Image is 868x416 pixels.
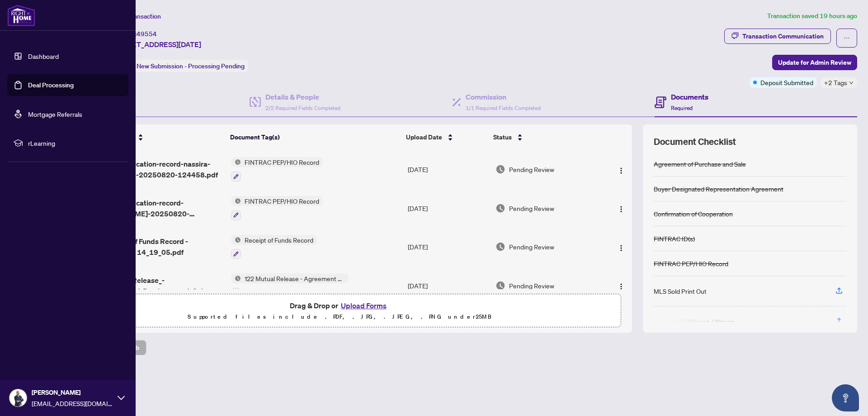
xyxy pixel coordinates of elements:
img: Status Icon [231,157,241,167]
img: Status Icon [231,273,241,283]
span: Drag & Drop orUpload FormsSupported files include .PDF, .JPG, .JPEG, .PNG under25MB [58,294,621,328]
button: Logo [614,162,628,177]
button: Upload Forms [338,300,389,311]
span: Required [671,105,693,111]
img: Logo [618,283,625,290]
h4: Details & People [265,91,340,102]
a: Dashboard [28,52,59,60]
article: Transaction saved 19 hours ago [767,11,857,21]
span: Status [493,132,512,142]
button: Status Icon122 Mutual Release - Agreement of Purchase and Sale [231,273,348,298]
img: Document Status [495,203,505,213]
span: [STREET_ADDRESS][DATE] [112,39,201,50]
img: Document Status [495,242,505,252]
button: Logo [614,201,628,215]
img: logo [7,5,35,26]
span: Pending Review [509,242,554,252]
span: 122_Mutual_Release_-_Agreement_of_Purchase_and_Sale_-_OREA - Signed.pdf [89,275,223,296]
button: Status IconReceipt of Funds Record [231,235,317,259]
span: 635 Receipt of Funds Record - OREA_[DATE] 14_19_05.pdf [89,236,223,258]
a: Mortgage Referrals [28,110,82,118]
span: ellipsis [844,35,850,41]
img: Status Icon [231,235,241,245]
div: FINTRAC PEP/HIO Record [654,258,728,268]
span: 49554 [137,30,157,38]
button: Status IconFINTRAC PEP/HIO Record [231,196,323,220]
span: Document Checklist [654,135,736,148]
button: Logo [614,239,628,254]
div: Agreement of Purchase and Sale [654,159,746,169]
span: 122 Mutual Release - Agreement of Purchase and Sale [241,273,348,283]
button: Status IconFINTRAC PEP/HIO Record [231,157,323,182]
td: [DATE] [404,150,492,189]
div: Transaction Communication [742,29,824,43]
span: [EMAIL_ADDRESS][DOMAIN_NAME] [32,398,113,408]
img: Logo [618,167,625,174]
span: fintrac-identification-record-nassira-benoumessad-20250820-124458.pdf [89,158,223,180]
span: Deposit Submitted [760,77,813,87]
td: [DATE] [404,266,492,305]
th: Document Tag(s) [226,124,403,150]
span: fintrac-identification-record-[PERSON_NAME]-20250820-132605.pdf [89,197,223,219]
span: down [849,81,854,85]
th: Upload Date [402,124,490,150]
th: (12) File Name [85,124,226,150]
td: [DATE] [404,228,492,267]
span: +2 Tags [824,77,847,88]
span: New Submission - Processing Pending [137,62,245,70]
span: Drag & Drop or [290,300,389,311]
span: View Transaction [113,12,161,20]
div: Confirmation of Cooperation [654,209,733,219]
button: Open asap [832,384,859,411]
a: Deal Processing [28,81,74,89]
img: Status Icon [231,196,241,206]
span: Pending Review [509,164,554,174]
span: Receipt of Funds Record [241,235,317,245]
img: Profile Icon [9,389,27,406]
span: Pending Review [509,281,554,291]
span: 1/1 Required Fields Completed [466,105,541,111]
p: Supported files include .PDF, .JPG, .JPEG, .PNG under 25 MB [64,311,615,322]
td: [DATE] [404,189,492,228]
div: FINTRAC ID(s) [654,234,695,244]
div: MLS Sold Print Out [654,286,707,296]
span: Pending Review [509,203,554,213]
img: Logo [618,206,625,213]
div: Buyer Designated Representation Agreement [654,184,783,194]
h4: Commission [466,91,541,102]
div: Status: [112,60,248,72]
img: Document Status [495,164,505,174]
img: Document Status [495,281,505,291]
span: FINTRAC PEP/HIO Record [241,157,323,167]
span: Update for Admin Review [778,55,851,70]
button: Logo [614,278,628,293]
span: Upload Date [406,132,442,142]
button: Update for Admin Review [772,55,857,70]
th: Status [490,124,599,150]
img: Logo [618,244,625,252]
span: rLearning [28,138,122,148]
span: 2/2 Required Fields Completed [265,105,340,111]
h4: Documents [671,91,708,102]
span: [PERSON_NAME] [32,387,113,397]
span: FINTRAC PEP/HIO Record [241,196,323,206]
button: Transaction Communication [724,29,831,44]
